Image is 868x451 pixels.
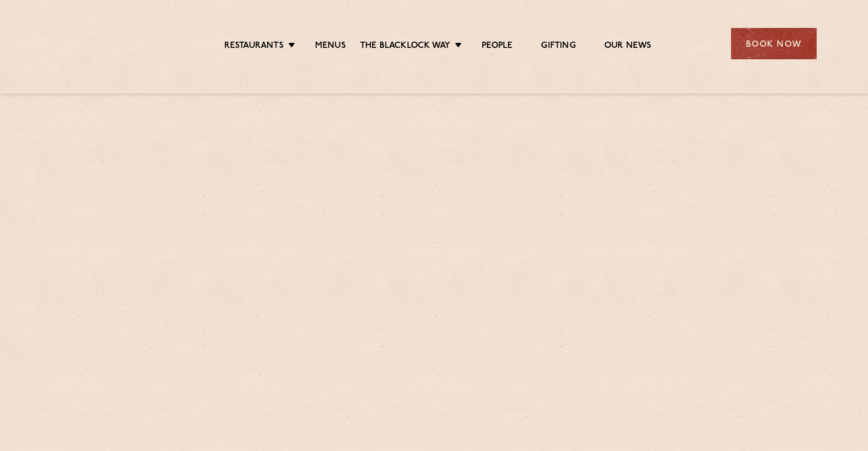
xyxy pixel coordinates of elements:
[604,40,652,53] a: Our News
[52,11,151,76] img: svg%3E
[315,40,346,53] a: Menus
[482,40,512,53] a: People
[541,40,575,53] a: Gifting
[224,40,284,53] a: Restaurants
[731,28,817,59] div: Book Now
[360,40,450,53] a: The Blacklock Way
